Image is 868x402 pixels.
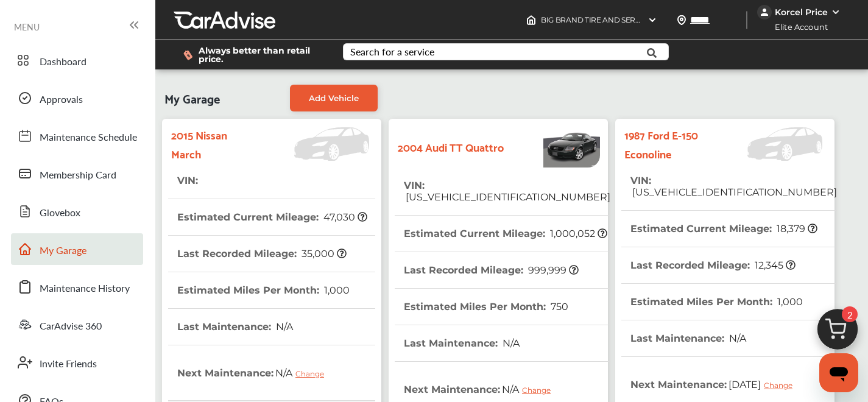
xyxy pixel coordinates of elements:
[290,85,378,111] a: Add Vehicle
[404,191,610,203] span: [US_VEHICLE_IDENTIFICATION_NUMBER]
[775,223,817,234] span: 18,379
[177,272,350,308] th: Estimated Miles Per Month :
[350,47,434,57] div: Search for a service
[40,92,83,108] span: Approvals
[526,264,579,276] span: 999,999
[727,369,802,400] span: [DATE]
[295,369,330,378] div: Change
[404,216,607,252] th: Estimated Current Mileage :
[40,243,86,259] span: My Garage
[630,320,746,356] th: Last Maintenance :
[708,127,828,161] img: Vehicle
[171,125,255,163] strong: 2015 Nissan March
[11,196,143,227] a: Glovebox
[40,167,116,183] span: Membership Card
[764,381,799,390] div: Change
[11,44,143,76] a: Dashboard
[831,7,841,17] img: WGsFRI8htEPBVLJbROoPRyZpYNWhNONpIPPETTm6eUC0GeLEiAAAAAElFTkSuQmCC
[548,228,607,239] span: 1,000,052
[753,259,796,271] span: 12,345
[842,306,858,322] span: 2
[309,93,359,103] span: Add Vehicle
[404,252,579,288] th: Last Recorded Mileage :
[40,205,80,221] span: Glovebox
[40,319,102,334] span: CarAdvise 360
[541,15,862,24] span: BIG BRAND TIRE AND SERVICE 120947 , [STREET_ADDRESS] [GEOGRAPHIC_DATA] , AZ 85719
[40,356,97,372] span: Invite Friends
[501,337,520,349] span: N/A
[11,233,143,265] a: My Garage
[549,301,568,312] span: 750
[647,15,657,25] img: header-down-arrow.9dd2ce7d.svg
[404,167,610,215] th: VIN :
[757,5,772,19] img: jVpblrzwTbfkPYzPPzSLxeg0AAAAASUVORK5CYII=
[177,163,200,199] th: VIN :
[255,127,375,161] img: Vehicle
[758,21,837,33] span: Elite Account
[322,211,367,223] span: 47,030
[526,15,536,25] img: header-home-logo.8d720a4f.svg
[11,271,143,303] a: Maintenance History
[808,303,867,362] img: cart_icon.3d0951e8.svg
[300,248,347,259] span: 35,000
[273,358,333,388] span: N/A
[775,7,828,18] div: Korcel Price
[630,211,817,247] th: Estimated Current Mileage :
[177,309,293,345] th: Last Maintenance :
[522,386,557,395] div: Change
[775,296,803,308] span: 1,000
[677,15,686,25] img: location_vector.a44bc228.svg
[630,284,803,320] th: Estimated Miles Per Month :
[630,163,837,210] th: VIN :
[11,309,143,340] a: CarAdvise 360
[164,85,220,111] span: My Garage
[199,46,323,63] span: Always better than retail price.
[177,236,347,272] th: Last Recorded Mileage :
[274,321,293,333] span: N/A
[177,199,367,235] th: Estimated Current Mileage :
[177,345,333,400] th: Next Maintenance :
[504,125,600,167] img: Vehicle
[40,281,130,297] span: Maintenance History
[404,325,520,361] th: Last Maintenance :
[624,125,708,163] strong: 1987 Ford E-150 Econoline
[630,186,837,198] span: [US_VEHICLE_IDENTIFICATION_NUMBER]
[11,347,143,378] a: Invite Friends
[727,333,746,344] span: N/A
[14,22,40,32] span: MENU
[746,11,747,29] img: header-divider.bc55588e.svg
[40,54,86,70] span: Dashboard
[322,284,350,296] span: 1,000
[630,247,796,283] th: Last Recorded Mileage :
[183,50,192,60] img: dollor_label_vector.a70140d1.svg
[819,353,858,392] iframe: Button to launch messaging window
[40,130,137,146] span: Maintenance Schedule
[11,158,143,189] a: Membership Card
[11,82,143,114] a: Approvals
[11,120,143,152] a: Maintenance Schedule
[398,137,504,156] strong: 2004 Audi TT Quattro
[404,289,568,325] th: Estimated Miles Per Month :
